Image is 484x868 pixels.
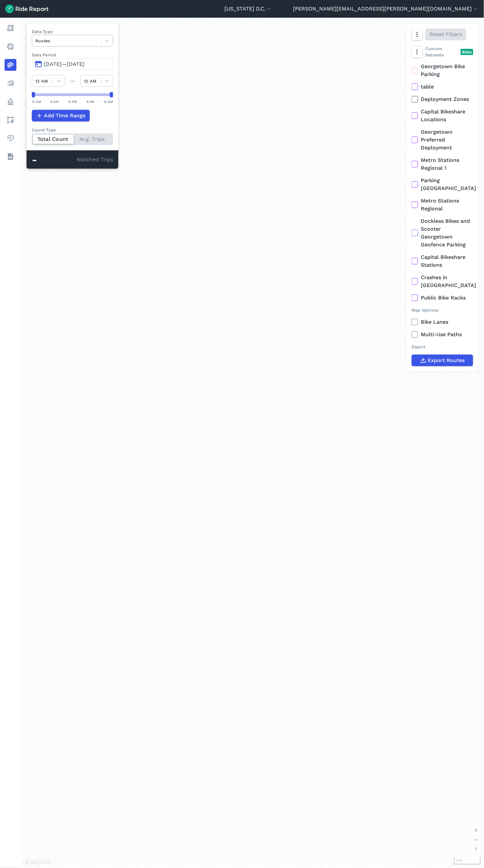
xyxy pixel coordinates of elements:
[412,331,473,338] label: Multi-Use Paths
[32,52,113,58] label: Data Period
[44,112,86,120] span: Add Time Range
[65,77,80,85] div: —
[5,22,16,34] a: Report
[412,344,473,350] div: Export
[412,95,473,103] label: Deployment Zones
[5,151,16,163] a: Datasets
[224,5,272,13] button: [US_STATE] D.C.
[412,83,473,91] label: table
[412,46,473,58] div: Custom Datasets
[412,108,473,124] label: Capital Bikeshare Locations
[425,29,466,40] button: Reset Filters
[293,5,479,13] button: [PERSON_NAME][EMAIL_ADDRESS][PERSON_NAME][DOMAIN_NAME]
[32,58,113,70] button: [DATE]—[DATE]
[412,307,473,313] div: Map Options
[44,61,85,67] span: [DATE]—[DATE]
[412,128,473,152] label: Georgetown Preferred Deployment
[32,127,113,133] div: Count Type
[412,253,473,269] label: Capital Bikeshare Stations
[5,96,16,107] a: Policy
[412,274,473,289] label: Crashes in [GEOGRAPHIC_DATA]
[461,49,473,55] div: Beta
[5,114,16,126] a: Areas
[412,217,473,249] label: Dockless Bikes and Scooter Georgetown Geofence Parking
[412,318,473,326] label: Bike Lanes
[104,99,113,105] div: 12 AM
[5,132,16,144] a: Health
[32,29,113,35] label: Data Type
[412,177,473,192] label: Parking [GEOGRAPHIC_DATA]
[5,77,16,89] a: Analyze
[32,156,77,164] div: -
[430,30,462,38] span: Reset Filters
[5,59,16,71] a: Heatmaps
[5,41,16,52] a: Realtime
[87,99,94,105] div: 6 PM
[32,99,41,105] div: 12 AM
[5,5,48,13] img: Ride Report
[412,197,473,213] label: Metro Stations Regional
[412,156,473,172] label: Metro Stations Regional 1
[21,18,484,868] div: loading
[412,63,473,78] label: Georgetown Bike Parking
[68,99,77,105] div: 12 PM
[27,150,118,169] div: Matched Trips
[50,99,59,105] div: 6 AM
[32,110,90,122] button: Add Time Range
[428,357,465,364] span: Export Routes
[412,355,473,366] button: Export Routes
[412,294,473,302] label: Public Bike Racks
